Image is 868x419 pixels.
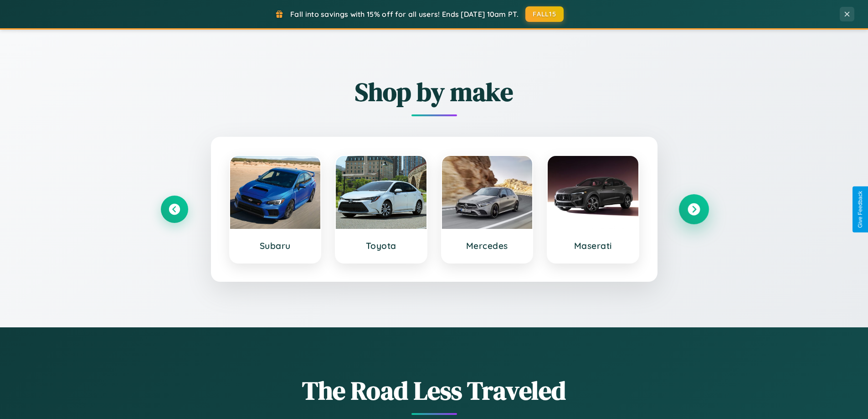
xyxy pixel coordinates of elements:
[557,240,629,251] h3: Maserati
[161,74,708,109] h2: Shop by make
[857,191,863,228] div: Give Feedback
[239,240,312,251] h3: Subaru
[525,6,564,22] button: FALL15
[290,10,519,19] span: Fall into savings with 15% off for all users! Ends [DATE] 10am PT.
[161,373,708,408] h1: The Road Less Traveled
[451,240,524,251] h3: Mercedes
[345,240,417,251] h3: Toyota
